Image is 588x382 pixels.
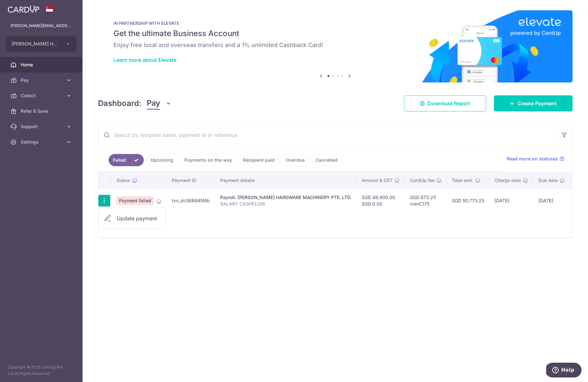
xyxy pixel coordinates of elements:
span: Download Report [427,100,470,107]
span: Payment failed [116,196,154,205]
td: txn_dc568845f4b [167,189,215,212]
td: [DATE] [533,189,570,212]
button: [PERSON_NAME] HARDWARE MACHINERY PTE. LTD. [6,36,77,52]
a: Recipient paid [239,154,279,166]
span: Amount & GST [362,177,393,184]
td: SGD 50,773.25 [447,189,489,212]
p: IN PARTNERSHIP WITH ELEVATE [113,21,557,26]
span: Refer & Save [21,108,63,114]
img: CardUp [8,5,39,13]
span: CardUp fee [410,177,435,184]
a: Learn more about Elevate [113,57,176,63]
span: Charge date [495,177,521,184]
h5: Get the ultimate Business Account [113,28,557,39]
span: [PERSON_NAME] HARDWARE MACHINERY PTE. LTD. [12,41,59,47]
th: Payment details [215,172,357,189]
a: Download Report [404,95,486,111]
a: Read more on statuses [507,156,564,162]
span: Settings [21,139,63,145]
img: Renovation banner [98,10,573,82]
span: Create Payment [517,100,557,107]
a: Upcoming [146,154,178,166]
span: Read more on statuses [507,156,558,162]
span: Due date [538,177,558,184]
span: Home [21,62,63,68]
a: Cancelled [311,154,342,166]
a: Payments on the way [180,154,236,166]
h6: Enjoy free local and overseas transfers and a 1% unlimited Cashback Card! [113,41,557,49]
button: Pay [147,97,171,110]
input: Search by recipient name, payment id or reference [98,125,557,145]
th: Payment ID [167,172,215,189]
span: Pay [147,97,160,110]
h4: Dashboard: [98,98,142,109]
td: SGD 873.25 IvanC175 [405,189,447,212]
p: SALARY CASHFLOW [220,201,351,207]
iframe: Opens a widget where you can find more information [546,363,582,379]
a: Failed [109,154,144,166]
span: Total amt. [452,177,473,184]
ul: Pay [98,208,166,229]
span: Pay [21,77,63,83]
a: Overdue [281,154,309,166]
span: Collect [21,92,63,99]
img: Bank Card [572,197,585,205]
span: Support [21,123,63,130]
td: [DATE] [489,189,533,212]
span: Status [116,177,130,184]
a: Create Payment [494,95,573,111]
td: SGD 49,900.00 SGD 0.00 [357,189,405,212]
div: Payroll. [PERSON_NAME] HARDWARE MACHINERY PTE. LTD. [220,194,351,201]
p: [PERSON_NAME][EMAIL_ADDRESS][DOMAIN_NAME] [10,23,72,29]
